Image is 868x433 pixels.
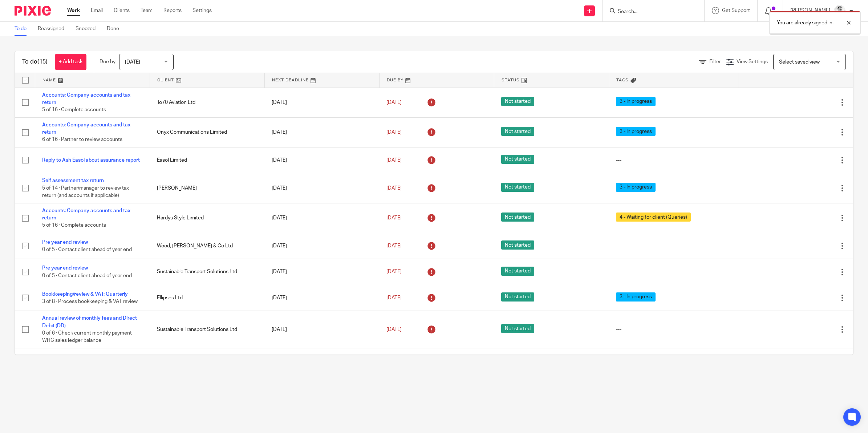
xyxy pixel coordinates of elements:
[42,107,106,112] span: 5 of 16 · Complete accounts
[38,22,70,36] a: Reassigned
[107,22,125,36] a: Done
[42,240,88,245] a: Pre year end review
[150,147,264,173] td: Easol Limited
[42,178,104,183] a: Self assessment tax return
[42,331,132,343] span: 0 of 6 · Check current monthly payment WHC sales ledger balance
[616,213,691,222] span: 4 - Waiting for client (Queries)
[42,273,132,278] span: 0 of 5 · Contact client ahead of year end
[501,292,534,302] span: Not started
[150,259,264,285] td: Sustainable Transport Solutions Ltd
[386,186,402,191] span: [DATE]
[264,311,379,348] td: [DATE]
[616,268,731,275] div: ---
[616,326,731,333] div: ---
[834,5,845,17] img: Dave_2025.jpg
[264,88,379,117] td: [DATE]
[76,22,101,36] a: Snoozed
[501,183,534,192] span: Not started
[386,215,402,220] span: [DATE]
[264,117,379,147] td: [DATE]
[150,348,264,374] td: Easol Limited
[42,266,88,271] a: Pre year end review
[501,127,534,136] span: Not started
[42,299,138,304] span: 3 of 8 · Process bookkeeping & VAT review
[150,285,264,311] td: Ellipses Ltd
[150,117,264,147] td: Onyx Communications Limited
[501,213,534,222] span: Not started
[42,208,130,220] a: Accounts: Company accounts and tax return
[386,327,402,332] span: [DATE]
[42,316,137,328] a: Annual review of monthly fees and Direct Debit (DD)
[264,285,379,311] td: [DATE]
[616,97,656,106] span: 3 - In progress
[616,183,656,192] span: 3 - In progress
[501,155,534,164] span: Not started
[141,7,153,14] a: Team
[737,59,768,64] span: View Settings
[777,19,833,27] p: You are already signed in.
[150,233,264,259] td: Wood, [PERSON_NAME] & Co Ltd
[37,59,48,65] span: (15)
[42,122,130,135] a: Accounts: Company accounts and tax return
[386,100,402,105] span: [DATE]
[264,348,379,374] td: [DATE]
[42,186,129,198] span: 5 of 14 · Partner/manager to review tax return (and accounts if applicable)
[501,324,534,333] span: Not started
[709,59,721,64] span: Filter
[616,127,656,136] span: 3 - In progress
[501,240,534,250] span: Not started
[67,7,80,14] a: Work
[150,311,264,348] td: Sustainable Transport Solutions Ltd
[150,88,264,117] td: To70 Aviation Ltd
[264,233,379,259] td: [DATE]
[15,6,51,16] img: Pixie
[616,242,731,250] div: ---
[264,259,379,285] td: [DATE]
[42,292,128,297] a: Bookkeeping/review & VAT: Quarterly
[616,78,629,82] span: Tags
[386,243,402,248] span: [DATE]
[42,247,132,252] span: 0 of 5 · Contact client ahead of year end
[616,157,731,164] div: ---
[42,223,106,228] span: 5 of 16 · Complete accounts
[42,158,140,163] a: Reply to Ash Easol about assurance report
[150,203,264,233] td: Hardys Style Limited
[150,173,264,203] td: [PERSON_NAME]
[114,7,130,14] a: Clients
[386,158,402,163] span: [DATE]
[501,267,534,276] span: Not started
[264,173,379,203] td: [DATE]
[91,7,103,14] a: Email
[386,269,402,274] span: [DATE]
[55,54,86,70] a: + Add task
[42,93,130,105] a: Accounts: Company accounts and tax return
[42,137,122,142] span: 6 of 16 · Partner to review accounts
[779,60,820,65] span: Select saved view
[15,22,32,36] a: To do
[616,292,656,302] span: 3 - In progress
[501,97,534,106] span: Not started
[192,7,212,14] a: Settings
[163,7,182,14] a: Reports
[100,58,115,65] p: Due by
[386,295,402,300] span: [DATE]
[22,58,48,66] h1: To do
[125,60,140,65] span: [DATE]
[386,130,402,135] span: [DATE]
[264,147,379,173] td: [DATE]
[264,203,379,233] td: [DATE]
